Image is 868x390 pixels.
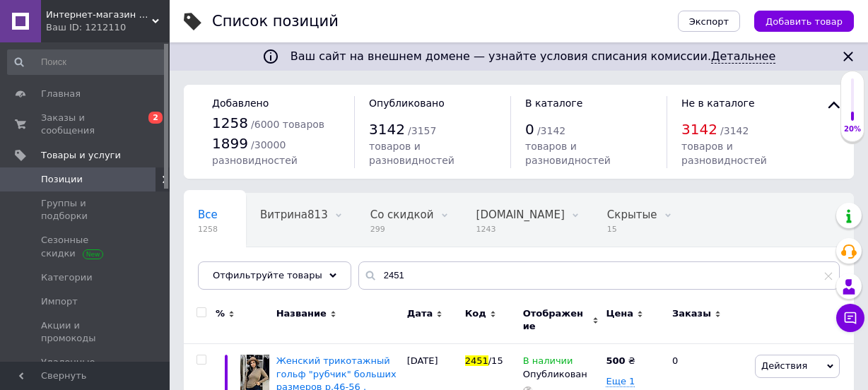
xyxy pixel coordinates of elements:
b: 500 [606,355,625,366]
span: 1899 [212,135,248,152]
span: Скрытые [607,208,657,221]
span: 0 [525,121,534,138]
span: Товары и услуги [41,149,121,162]
span: товаров и разновидностей [681,141,767,166]
span: 2451 [465,355,488,366]
span: товаров и разновидностей [369,141,454,166]
span: 3142 [681,121,717,138]
div: Список позиций [212,14,339,29]
span: В наличии [523,355,573,370]
span: 1258 [198,224,218,235]
span: Все [198,208,218,221]
span: Не в каталоге [681,97,755,109]
span: Позиции [41,173,83,186]
span: [DOMAIN_NAME] [476,208,565,221]
span: Акции и промокоды [41,319,131,345]
span: Главная [41,88,81,100]
span: Код [465,307,486,320]
span: 1243 [476,224,565,235]
div: 20% [841,124,864,134]
span: Цена [606,307,633,320]
div: Ваш ID: 1212110 [46,21,170,34]
div: ₴ [606,355,635,367]
span: Дата [407,307,433,320]
span: Отображение [523,307,590,333]
span: Экспорт [689,16,729,27]
span: Опубликованные [198,262,294,275]
svg: Закрыть [840,48,857,65]
span: Со скидкой [370,208,434,221]
span: / 3157 [408,125,436,136]
span: Заказы и сообщения [41,112,131,137]
span: Импорт [41,295,78,308]
span: / 30000 разновидностей [212,139,298,167]
span: В каталоге [525,97,582,109]
span: Ваш сайт на внешнем домене — узнайте условия списания комиссии. [291,49,776,64]
span: Добавить товар [766,16,843,27]
span: Категории [41,271,93,284]
span: 2 [148,112,163,124]
span: Сезонные скидки [41,234,131,259]
span: /15 [488,355,503,366]
button: Экспорт [678,11,740,32]
span: Группы и подборки [41,197,131,223]
span: / 3142 [720,125,749,136]
span: Заказы [672,307,711,320]
a: Детальнее [711,49,775,64]
span: Отфильтруйте товары [213,270,322,280]
span: % [216,307,225,320]
span: Добавлено [212,97,269,109]
button: Добавить товар [754,11,854,32]
div: Опубликован [523,368,599,381]
span: Действия [761,360,807,371]
span: 15 [607,224,657,235]
input: Поиск по названию позиции, артикулу и поисковым запросам [358,261,840,290]
span: / 6000 товаров [251,119,324,130]
span: Название [276,307,327,320]
button: Чат с покупателем [836,304,864,332]
span: / 3142 [537,125,565,136]
span: Интернет-магазин "Ledi-Moda" [46,8,152,21]
input: Поиск [7,49,166,75]
span: Удаленные позиции [41,356,131,382]
span: товаров и разновидностей [525,141,611,166]
span: 299 [370,224,434,235]
span: Витрина813 [260,208,328,221]
span: 1258 [212,114,248,131]
span: 3142 [369,121,405,138]
span: Опубликовано [369,97,445,109]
